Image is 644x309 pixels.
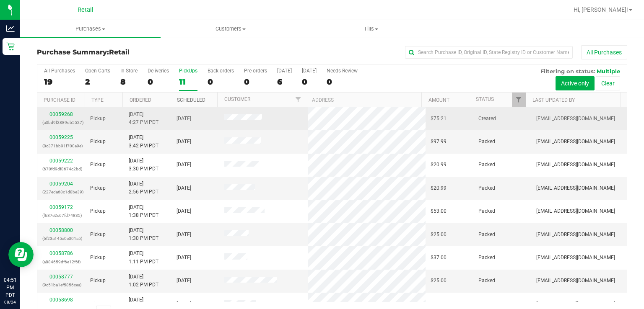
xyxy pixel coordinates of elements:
div: 0 [244,77,267,87]
a: Customer [224,96,250,102]
a: 00058786 [49,250,73,256]
div: 19 [44,77,75,87]
span: Pickup [90,254,106,262]
span: $75.21 [431,115,447,123]
span: Packed [478,161,495,169]
span: Hi, [PERSON_NAME]! [574,6,628,13]
span: [EMAIL_ADDRESS][DOMAIN_NAME] [536,161,615,169]
p: (a884659df6e12f6f) [42,258,80,266]
div: 0 [327,77,358,87]
span: [EMAIL_ADDRESS][DOMAIN_NAME] [536,184,615,192]
span: Packed [478,277,495,285]
div: 2 [85,77,110,87]
p: 04:51 PM PDT [4,276,16,299]
span: [DATE] 3:42 PM PDT [129,134,158,149]
span: Pickup [90,207,106,215]
button: Clear [596,76,620,90]
div: 6 [277,77,292,87]
p: 08/24 [4,299,16,305]
div: Needs Review [327,68,358,74]
span: Tills [301,25,441,33]
span: [DATE] 4:27 PM PDT [129,111,158,126]
a: Amount [428,97,449,103]
span: Packed [478,300,495,308]
a: 00059268 [49,111,73,117]
span: Purchases [20,25,161,33]
h3: Purchase Summary: [37,49,234,56]
div: 0 [148,77,169,87]
button: Active only [556,76,595,90]
a: Type [91,97,104,103]
span: [DATE] 1:38 PM PDT [129,203,158,219]
a: Customers [161,20,301,38]
span: Packed [478,231,495,239]
span: [DATE] 2:56 PM PDT [129,180,158,196]
a: Scheduled [177,97,205,103]
span: Pickup [90,115,106,123]
div: 0 [208,77,234,87]
span: $25.00 [431,277,447,285]
a: 00059172 [49,204,73,210]
a: 00058800 [49,227,73,233]
div: In Store [120,68,138,74]
span: Multiple [597,68,620,75]
p: (6f23a145a0c301a5) [42,234,80,242]
span: [DATE] 1:11 PM PDT [129,250,158,265]
span: Pickup [90,138,106,146]
span: [DATE] [177,138,191,146]
a: Filter [291,93,305,107]
inline-svg: Retail [6,42,15,51]
p: (227eda68c1d8be39) [42,188,80,196]
span: Retail [78,6,93,13]
div: 8 [120,77,138,87]
p: (f687e2c67fd74835) [42,211,80,219]
span: [DATE] 1:02 PM PDT [129,273,158,289]
a: Tills [301,20,441,38]
div: PickUps [179,68,197,74]
a: Ordered [130,97,151,103]
th: Address [305,93,421,107]
span: [EMAIL_ADDRESS][DOMAIN_NAME] [536,254,615,262]
a: 00059222 [49,158,73,164]
div: 0 [302,77,317,87]
button: All Purchases [581,45,627,59]
span: Packed [478,184,495,192]
span: [EMAIL_ADDRESS][DOMAIN_NAME] [536,300,615,308]
span: Created [478,115,496,123]
p: (9c51ba1ef5856cea) [42,281,80,289]
inline-svg: Analytics [6,24,15,33]
a: Purchase ID [44,97,75,103]
span: [DATE] [177,300,191,308]
div: [DATE] [302,68,317,74]
span: [DATE] [177,254,191,262]
span: [DATE] [177,277,191,285]
span: Customers [161,25,301,33]
span: Pickup [90,184,106,192]
span: $25.00 [431,300,447,308]
span: Retail [109,48,130,56]
div: Back-orders [208,68,234,74]
span: Pickup [90,161,106,169]
a: Filter [512,93,526,107]
span: [DATE] [177,115,191,123]
iframe: Resource center [8,242,34,267]
div: Deliveries [148,68,169,74]
a: 00058698 [49,297,73,303]
span: $20.99 [431,184,447,192]
a: 00059204 [49,181,73,187]
div: Open Carts [85,68,110,74]
div: 11 [179,77,197,87]
div: All Purchases [44,68,75,74]
div: [DATE] [277,68,292,74]
span: Packed [478,254,495,262]
span: [DATE] 3:30 PM PDT [129,157,158,173]
span: Pickup [90,277,106,285]
span: [DATE] [177,184,191,192]
a: Last Updated By [532,97,575,103]
span: Pickup [90,231,106,239]
span: Packed [478,138,495,146]
span: [EMAIL_ADDRESS][DOMAIN_NAME] [536,277,615,285]
span: [EMAIL_ADDRESS][DOMAIN_NAME] [536,207,615,215]
span: Pickup [90,300,106,308]
span: [DATE] [177,161,191,169]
